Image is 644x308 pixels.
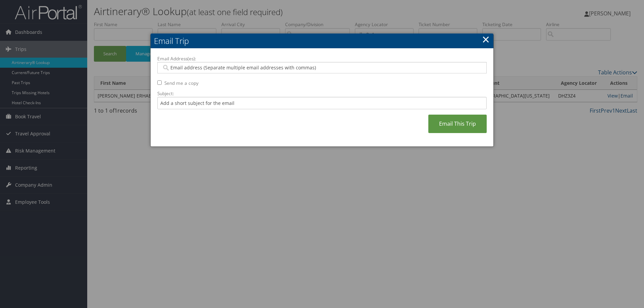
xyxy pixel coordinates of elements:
label: Subject: [157,90,487,97]
label: Send me a copy [164,80,199,86]
a: × [482,33,490,46]
h2: Email Trip [151,34,493,48]
input: Email address (Separate multiple email addresses with commas) [162,64,482,71]
input: Add a short subject for the email [157,97,487,109]
label: Email Address(es): [157,55,487,62]
a: Email This Trip [428,115,487,133]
